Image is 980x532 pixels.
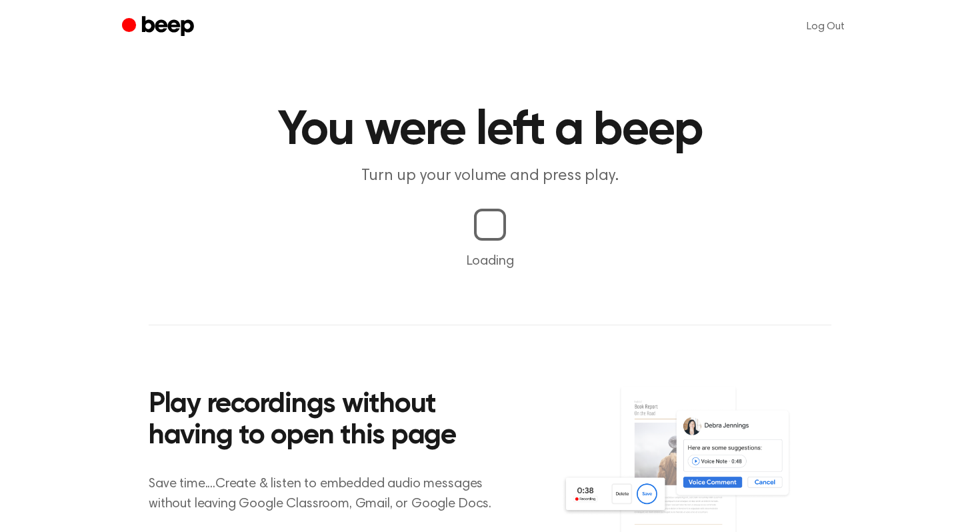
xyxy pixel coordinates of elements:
[149,389,508,453] h2: Play recordings without having to open this page
[16,251,964,271] p: Loading
[793,11,858,43] a: Log Out
[234,165,746,187] p: Turn up your volume and press play.
[122,14,197,40] a: Beep
[149,474,508,514] p: Save time....Create & listen to embedded audio messages without leaving Google Classroom, Gmail, ...
[149,107,831,155] h1: You were left a beep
